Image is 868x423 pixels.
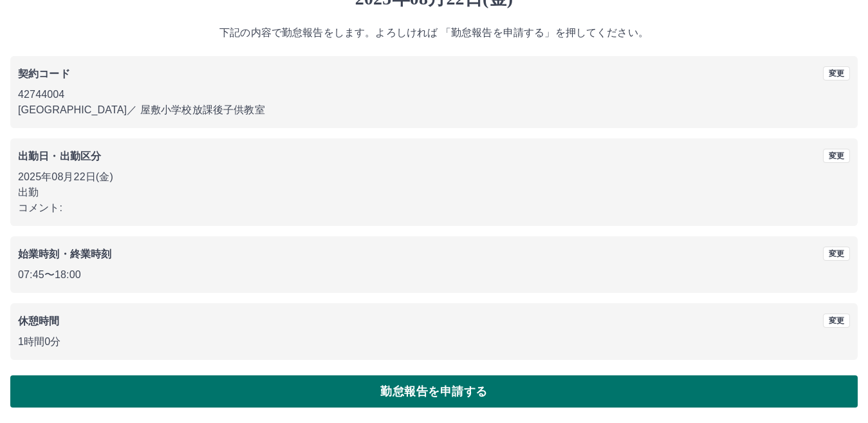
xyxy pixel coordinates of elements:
[18,87,850,102] p: 42744004
[10,25,858,41] p: 下記の内容で勤怠報告をします。よろしければ 「勤怠報告を申請する」を押してください。
[18,267,850,283] p: 07:45 〜 18:00
[18,249,111,259] b: 始業時刻・終業時刻
[18,334,850,350] p: 1時間0分
[823,149,850,163] button: 変更
[10,375,858,408] button: 勤怠報告を申請する
[18,200,850,216] p: コメント:
[18,151,101,162] b: 出勤日・出勤区分
[18,102,850,118] p: [GEOGRAPHIC_DATA] ／ 屋敷小学校放課後子供教室
[823,66,850,80] button: 変更
[823,247,850,261] button: 変更
[18,315,60,326] b: 休憩時間
[18,68,70,79] b: 契約コード
[18,185,850,200] p: 出勤
[823,314,850,328] button: 変更
[18,169,850,185] p: 2025年08月22日(金)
